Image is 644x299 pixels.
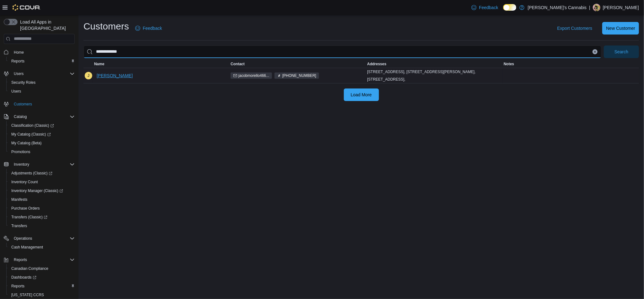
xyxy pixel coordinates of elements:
button: Operations [11,235,35,242]
span: Promotions [11,149,30,154]
button: Catalog [1,112,77,121]
span: Home [14,50,24,55]
span: Manifests [11,197,27,202]
a: Transfers (Classic) [6,213,77,222]
span: Transfers (Classic) [11,215,47,220]
a: Dashboards [9,274,39,281]
span: Inventory [11,161,75,168]
span: Users [14,71,24,76]
button: Clear input [593,49,598,54]
span: Dashboards [9,274,75,281]
span: Promotions [9,148,75,156]
a: Inventory Manager (Classic) [6,186,77,195]
span: Catalog [11,113,75,120]
button: Cash Management [6,243,77,252]
a: Customers [11,100,35,108]
a: Canadian Compliance [9,265,51,272]
span: Operations [11,235,75,242]
button: Inventory Count [6,178,77,186]
button: Reports [11,256,29,264]
button: Users [6,87,77,96]
a: Users [9,88,24,95]
button: Catalog [11,113,29,120]
a: Transfers [9,222,29,230]
span: Reports [11,256,75,264]
span: My Catalog (Classic) [9,131,75,138]
span: Addresses [367,61,386,67]
span: Security Roles [11,80,35,85]
a: Reports [9,282,27,290]
a: Cash Management [9,243,45,251]
span: Reports [9,282,75,290]
span: New Customer [606,25,635,31]
button: Promotions [6,147,77,156]
button: [PERSON_NAME] [94,69,135,82]
span: Contact [231,61,245,67]
a: Feedback [469,1,501,14]
a: Feedback [133,22,164,35]
button: Security Roles [6,78,77,87]
a: Adjustments (Classic) [9,169,55,177]
a: Classification (Classic) [6,121,77,130]
span: My Catalog (Beta) [9,139,75,147]
a: Inventory Count [9,178,40,186]
span: [US_STATE] CCRS [11,292,44,297]
span: Dashboards [11,275,36,280]
span: Adjustments (Classic) [9,169,75,177]
span: Washington CCRS [9,291,75,299]
a: Adjustments (Classic) [6,169,77,178]
button: New Customer [602,22,639,35]
p: | [589,4,590,11]
button: Transfers [6,222,77,230]
p: [PERSON_NAME] [603,4,639,11]
a: Transfers (Classic) [9,213,50,221]
button: Inventory [1,160,77,169]
span: Reports [11,59,24,64]
button: Reports [6,57,77,66]
button: Users [1,69,77,78]
span: Users [9,88,75,95]
span: Load More [351,92,372,98]
span: Feedback [479,4,498,11]
span: Search [615,49,628,55]
span: Home [11,48,75,56]
span: Name [94,61,104,67]
a: Security Roles [9,79,38,86]
span: Dark Mode [503,11,503,11]
span: jacobmorello466... [238,73,269,78]
span: My Catalog (Classic) [11,132,51,137]
span: Manifests [9,196,75,203]
span: Canadian Compliance [9,265,75,272]
a: Promotions [9,148,33,156]
button: Manifests [6,195,77,204]
span: Transfers [11,223,27,228]
span: Inventory Count [9,178,75,186]
a: Dashboards [6,273,77,282]
button: Canadian Compliance [6,264,77,273]
span: Inventory Manager (Classic) [9,187,75,195]
span: Transfers (Classic) [9,213,75,221]
span: Notes [504,61,514,67]
span: Operations [14,236,32,241]
span: Reports [14,257,27,262]
input: Dark Mode [503,4,516,11]
span: Canadian Compliance [11,266,48,271]
button: Reports [1,255,77,264]
a: Purchase Orders [9,205,42,212]
span: Classification (Classic) [11,123,54,128]
span: J [88,72,89,79]
button: Inventory [11,161,32,168]
span: Users [11,89,21,94]
button: Search [604,45,639,58]
span: Transfers [9,222,75,230]
button: Export Customers [555,22,595,35]
div: Jacob [85,72,92,79]
span: Inventory Count [11,179,38,184]
span: Purchase Orders [11,206,40,211]
span: Inventory [14,162,29,167]
span: Reports [9,57,75,65]
img: Cova [13,4,40,11]
div: [STREET_ADDRESS], [STREET_ADDRESS][PERSON_NAME], [367,69,501,74]
button: Customers [1,99,77,109]
span: Load All Apps in [GEOGRAPHIC_DATA] [18,19,75,31]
